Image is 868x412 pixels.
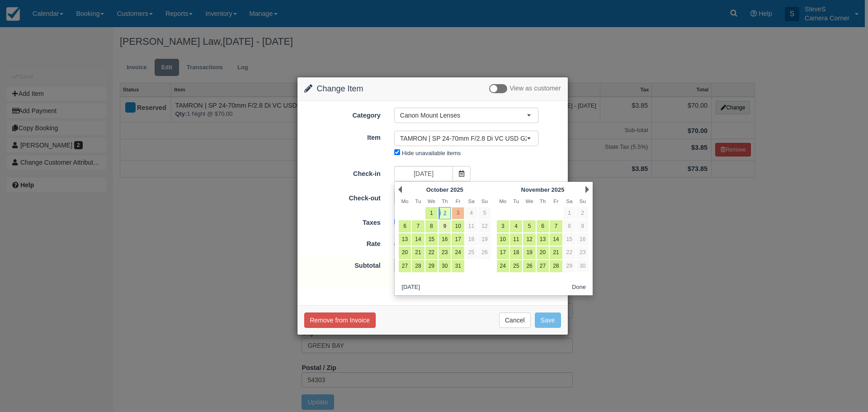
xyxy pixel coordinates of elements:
[297,236,387,249] label: Rate
[510,220,522,232] a: 4
[456,198,461,204] span: Friday
[566,198,572,204] span: Saturday
[540,198,546,204] span: Thursday
[576,260,589,272] a: 30
[399,233,411,246] a: 13
[394,131,538,146] button: TAMRON | SP 24-70mm F/2.8 Di VC USD G2 Canon
[499,198,506,204] span: Monday
[576,246,589,259] a: 23
[510,260,522,272] a: 25
[576,220,589,232] a: 9
[402,150,461,156] label: Hide unavailable items
[576,207,589,219] a: 2
[297,190,387,203] label: Check-out
[425,233,438,246] a: 15
[478,207,491,219] a: 5
[537,260,549,272] a: 27
[553,198,558,204] span: Friday
[481,198,488,204] span: Sunday
[535,313,561,328] button: Save
[465,233,477,246] a: 18
[400,111,527,120] span: Canon Mount Lenses
[439,207,451,219] a: 2
[550,246,562,259] a: 21
[394,108,538,123] button: Canon Mount Lenses
[537,220,549,232] a: 6
[317,84,363,93] span: Change Item
[523,220,535,232] a: 5
[399,246,411,259] a: 20
[552,186,565,193] span: 2025
[525,198,533,204] span: Wednesday
[585,186,589,193] a: Next
[442,198,448,204] span: Thursday
[400,134,527,143] span: TAMRON | SP 24-70mm F/2.8 Di VC USD G2 Canon
[297,166,387,179] label: Check-in
[428,198,435,204] span: Wednesday
[399,220,411,232] a: 6
[452,246,464,259] a: 24
[412,233,424,246] a: 14
[550,233,562,246] a: 14
[425,220,438,232] a: 8
[304,313,376,328] button: Remove from Invoice
[439,233,451,246] a: 16
[550,220,562,232] a: 7
[523,246,535,259] a: 19
[537,246,549,259] a: 20
[523,260,535,272] a: 26
[439,260,451,272] a: 30
[478,220,491,232] a: 12
[398,282,424,293] button: [DATE]
[452,207,464,219] a: 3
[297,108,387,120] label: Category
[513,198,519,204] span: Tuesday
[452,220,464,232] a: 10
[439,220,451,232] a: 9
[497,220,509,232] a: 3
[398,186,402,193] a: Prev
[580,198,586,204] span: Sunday
[521,186,550,193] span: November
[478,233,491,246] a: 19
[497,233,509,246] a: 10
[415,198,421,204] span: Tuesday
[510,246,522,259] a: 18
[425,207,438,219] a: 1
[468,198,474,204] span: Saturday
[425,260,438,272] a: 29
[478,246,491,259] a: 26
[387,237,568,252] div: 1 Night @ $70.00
[497,260,509,272] a: 24
[412,220,424,232] a: 7
[563,220,576,232] a: 8
[568,282,590,293] button: Done
[412,246,424,259] a: 21
[465,246,477,259] a: 25
[439,246,451,259] a: 23
[550,260,562,272] a: 28
[563,260,576,272] a: 29
[399,260,411,272] a: 27
[499,313,531,328] button: Cancel
[425,246,438,259] a: 22
[426,186,449,193] span: October
[452,233,464,246] a: 17
[563,233,576,246] a: 15
[497,246,509,259] a: 17
[297,215,387,227] label: Taxes
[509,85,561,92] span: View as customer
[465,220,477,232] a: 11
[523,233,535,246] a: 12
[510,233,522,246] a: 11
[412,260,424,272] a: 28
[297,130,387,142] label: Item
[450,186,463,193] span: 2025
[452,260,464,272] a: 31
[297,258,387,270] label: Subtotal
[563,207,576,219] a: 1
[401,198,408,204] span: Monday
[563,246,576,259] a: 22
[537,233,549,246] a: 13
[576,233,589,246] a: 16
